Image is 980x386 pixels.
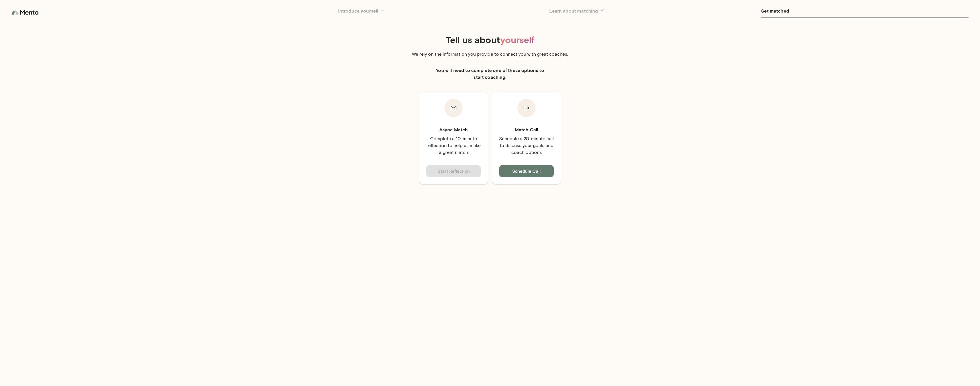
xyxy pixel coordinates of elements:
[761,7,969,15] h6: Get matched
[410,51,570,58] p: We rely on the information you provide to connect you with great coaches.
[433,67,547,81] h6: You will need to complete one of these options to start coaching.
[426,126,481,133] h6: Async Match
[499,126,554,133] h6: Match Call
[499,165,554,177] button: Schedule Call
[426,135,481,156] p: Complete a 10-minute reflection to help us make a great match
[549,7,757,15] h6: Learn about matching
[500,34,534,45] span: yourself
[338,7,546,15] h6: Introduce yourself
[499,135,554,156] p: Schedule a 20-minute call to discuss your goals and coach options
[11,7,40,18] img: logo
[276,34,704,45] h4: Tell us about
